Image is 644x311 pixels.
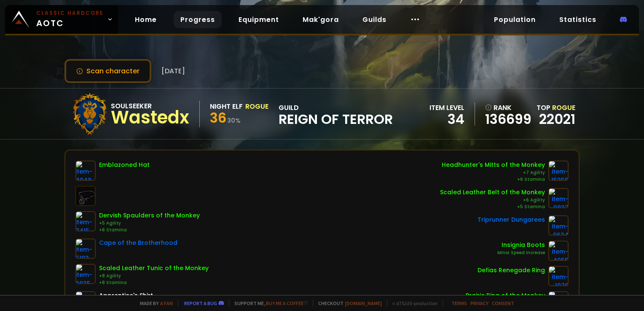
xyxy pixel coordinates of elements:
span: Support me, [229,300,308,306]
div: Defias Renegade Ring [478,266,545,275]
span: v. d752d5 - production [387,300,437,306]
div: guild [279,102,393,126]
img: item-15355 [548,161,569,181]
span: 36 [210,108,226,127]
div: +8 Agility [99,273,209,279]
span: Reign of Terror [279,113,393,126]
div: Triprunner Dungarees [478,215,545,224]
div: Top [537,102,575,113]
div: Rogue [245,101,268,112]
a: Privacy [470,300,488,306]
div: Emblazoned Hat [99,161,150,169]
small: 30 % [227,116,241,125]
a: Home [128,11,164,28]
a: a fan [160,300,173,306]
div: item level [429,102,464,113]
small: Classic Hardcore [36,9,104,17]
div: +7 Agility [442,169,545,176]
img: item-4055 [548,241,569,261]
button: Scan character [64,59,151,83]
a: 22021 [539,110,575,129]
div: rank [485,102,531,113]
div: +5 Agility [99,220,200,227]
a: Equipment [232,11,286,28]
a: Terms [451,300,467,306]
div: Minor Speed Increase [497,249,545,256]
div: Soulseeker [111,101,189,111]
div: 34 [429,113,464,126]
div: Prairie Ring of the Monkey [466,291,545,300]
img: item-4048 [75,161,96,181]
span: Rogue [552,103,575,113]
img: item-9835 [75,264,96,284]
img: item-7415 [75,211,96,231]
a: Mak'gora [296,11,346,28]
a: [DOMAIN_NAME] [345,300,382,306]
div: Headhunter's Mitts of the Monkey [442,161,545,169]
img: item-9624 [548,215,569,236]
div: Insignia Boots [497,241,545,249]
div: Scaled Leather Tunic of the Monkey [99,264,209,273]
a: Consent [492,300,514,306]
img: item-5193 [75,239,96,259]
div: Night Elf [210,101,243,112]
div: +8 Stamina [99,279,209,286]
div: Apprentice's Shirt [99,291,153,300]
div: +6 Stamina [442,176,545,183]
div: Scaled Leather Belt of the Monkey [440,188,545,197]
span: Checkout [313,300,382,306]
a: Classic HardcoreAOTC [5,5,118,34]
a: Statistics [553,11,603,28]
div: Wastedx [111,111,189,124]
a: Buy me a coffee [266,300,308,306]
span: [DATE] [161,66,185,76]
span: AOTC [36,9,104,29]
div: +6 Stamina [99,227,200,233]
span: Made by [135,300,173,306]
div: +6 Agility [440,197,545,204]
a: Progress [174,11,222,28]
a: Guilds [356,11,393,28]
img: item-9827 [548,188,569,208]
a: Population [487,11,542,28]
div: Dervish Spaulders of the Monkey [99,211,200,220]
img: item-1076 [548,266,569,286]
a: 136699 [485,113,531,126]
div: Cape of the Brotherhood [99,239,177,247]
div: +5 Stamina [440,204,545,210]
a: Report a bug [184,300,217,306]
